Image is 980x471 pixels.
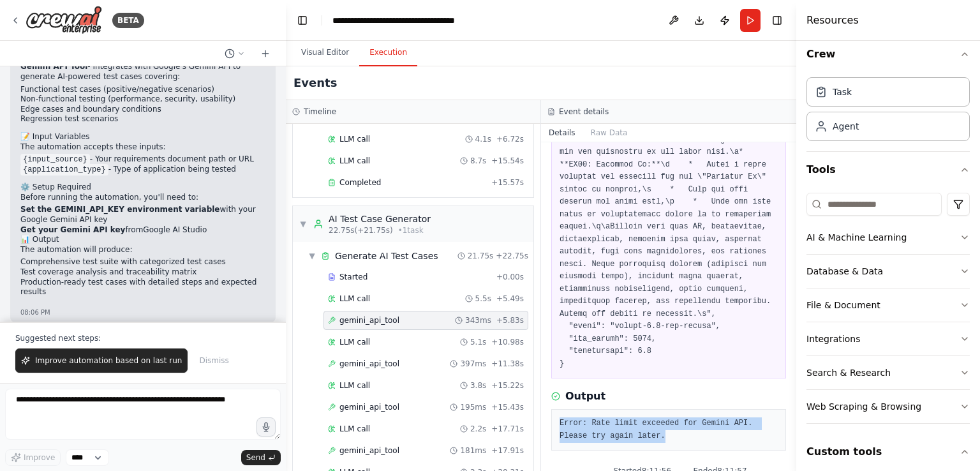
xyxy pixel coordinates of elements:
[335,250,438,262] div: Generate AI Test Cases
[806,299,880,311] div: File & Document
[199,355,228,366] span: Dismiss
[806,231,907,244] div: AI & Machine Learning
[339,156,370,166] span: LLM call
[339,177,381,188] span: Completed
[806,356,970,389] button: Search & Research
[20,94,265,105] li: Non-functional testing (performance, security, usability)
[299,219,307,229] span: ▼
[339,337,370,347] span: LLM call
[460,445,486,456] span: 181ms
[20,278,265,297] li: Production-ready test cases with detailed steps and expected results
[193,348,235,373] button: Dismiss
[768,11,786,29] button: Hide right sidebar
[143,225,207,234] a: Google AI Studio
[293,11,311,29] button: Hide left sidebar
[833,86,852,98] div: Task
[20,154,90,165] code: {input_source}
[468,251,494,261] span: 21.75s
[806,36,970,72] button: Crew
[332,14,476,27] nav: breadcrumb
[806,152,970,188] button: Tools
[339,445,399,456] span: gemini_api_tool
[806,390,970,423] button: Web Scraping & Browsing
[339,294,370,304] span: LLM call
[20,245,265,255] p: The automation will produce:
[491,445,524,456] span: + 17.91s
[496,272,524,282] span: + 0.00s
[398,225,424,235] span: • 1 task
[560,417,778,442] pre: Error: Rate limit exceeded for Gemini API. Please try again later.
[491,156,524,166] span: + 15.54s
[806,288,970,322] button: File & Document
[460,402,486,412] span: 195ms
[565,389,605,404] h3: Output
[20,62,265,82] p: - Integrates with Google's Gemini API to generate AI-powered test cases covering:
[339,272,367,282] span: Started
[339,134,370,144] span: LLM call
[308,251,316,261] span: ▼
[460,359,486,369] span: 397ms
[20,205,265,225] li: with your Google Gemini API key
[833,120,859,133] div: Agent
[20,225,265,235] li: from
[806,221,970,254] button: AI & Machine Learning
[806,13,859,28] h4: Resources
[112,13,144,28] div: BETA
[806,188,970,434] div: Tools
[20,193,265,203] p: Before running the automation, you'll need to:
[806,366,891,379] div: Search & Research
[20,183,265,193] h2: ⚙️ Setup Required
[20,308,265,317] div: 08:06 PM
[291,40,359,66] button: Visual Editor
[20,105,265,115] li: Edge cases and boundary conditions
[806,265,883,278] div: Database & Data
[293,74,337,92] h2: Events
[496,315,524,325] span: + 5.83s
[496,294,524,304] span: + 5.49s
[20,62,87,71] strong: Gemini API Tool
[26,6,102,34] img: Logo
[806,322,970,355] button: Integrations
[806,434,970,470] button: Custom tools
[339,359,399,369] span: gemini_api_tool
[470,380,486,391] span: 3.8s
[491,424,524,434] span: + 17.71s
[806,255,970,288] button: Database & Data
[5,449,61,466] button: Improve
[583,124,635,142] button: Raw Data
[35,355,182,366] span: Improve automation based on last run
[339,315,399,325] span: gemini_api_tool
[20,267,265,278] li: Test coverage analysis and traceability matrix
[255,46,276,61] button: Start a new chat
[246,452,265,463] span: Send
[475,134,491,144] span: 4.1s
[20,114,265,124] li: Regression test scenarios
[20,164,108,176] code: {application_type}
[20,225,125,234] strong: Get your Gemini API key
[20,154,265,165] li: - Your requirements document path or URL
[20,85,265,95] li: Functional test cases (positive/negative scenarios)
[470,156,486,166] span: 8.7s
[329,213,431,225] div: AI Test Case Generator
[304,107,336,117] h3: Timeline
[806,400,921,413] div: Web Scraping & Browsing
[475,294,491,304] span: 5.5s
[20,142,265,153] p: The automation accepts these inputs:
[491,402,524,412] span: + 15.43s
[339,424,370,434] span: LLM call
[15,333,271,343] p: Suggested next steps:
[219,46,250,61] button: Switch to previous chat
[491,337,524,347] span: + 10.98s
[20,132,265,142] h2: 📝 Input Variables
[256,417,276,437] button: Click to speak your automation idea
[20,257,265,267] li: Comprehensive test suite with categorized test cases
[329,225,393,235] span: 22.75s (+21.75s)
[496,251,528,261] span: + 22.75s
[339,380,370,391] span: LLM call
[496,134,524,144] span: + 6.72s
[491,380,524,391] span: + 15.22s
[15,348,188,373] button: Improve automation based on last run
[559,107,609,117] h3: Event details
[20,235,265,245] h2: 📊 Output
[20,205,219,214] strong: Set the GEMINI_API_KEY environment variable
